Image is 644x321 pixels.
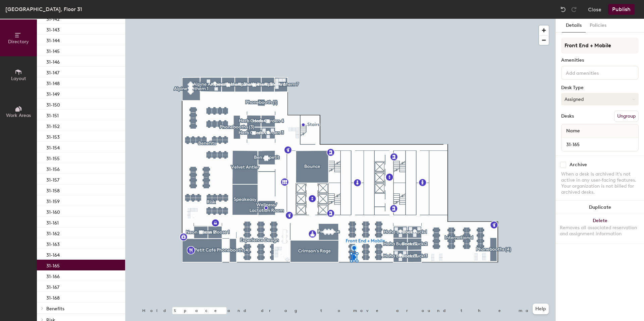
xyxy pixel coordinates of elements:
[46,272,60,279] p: 31-166
[46,250,60,258] p: 31-164
[46,240,60,247] p: 31-163
[561,171,639,195] div: When a desk is archived it's not active in any user-facing features. Your organization is not bil...
[46,57,60,65] p: 31-146
[46,229,60,237] p: 31-162
[561,85,639,90] div: Desk Type
[46,197,60,204] p: 31-159
[608,4,635,15] button: Publish
[6,113,31,118] span: Work Areas
[586,19,610,33] button: Policies
[46,89,60,97] p: 31-149
[46,218,59,226] p: 31-161
[563,125,583,137] span: Name
[46,132,60,140] p: 31-153
[46,25,60,33] p: 31-143
[46,282,59,290] p: 31-167
[533,304,549,314] button: Help
[46,175,59,183] p: 31-157
[561,58,639,63] div: Amenities
[46,100,60,108] p: 31-150
[46,36,60,44] p: 31-144
[46,186,60,194] p: 31-158
[46,143,60,151] p: 31-154
[46,165,60,172] p: 31-156
[556,214,644,244] button: DeleteRemoves all associated reservation and assignment information
[46,207,60,215] p: 31-160
[570,162,587,168] div: Archive
[571,6,577,13] img: Redo
[565,68,625,76] input: Add amenities
[561,114,574,119] div: Desks
[46,79,60,86] p: 31-148
[46,293,60,301] p: 31-168
[563,140,637,149] input: Unnamed desk
[46,68,59,76] p: 31-147
[556,201,644,214] button: Duplicate
[46,47,60,54] p: 31-145
[46,111,59,119] p: 31-151
[614,111,639,122] button: Ungroup
[46,306,64,312] span: Benefits
[46,261,60,269] p: 31-165
[5,5,82,13] div: [GEOGRAPHIC_DATA], Floor 31
[560,6,567,13] img: Undo
[562,19,586,33] button: Details
[8,39,29,45] span: Directory
[11,76,26,81] span: Layout
[46,154,60,162] p: 31-155
[560,225,640,237] div: Removes all associated reservation and assignment information
[46,122,60,129] p: 31-152
[588,4,601,15] button: Close
[561,93,639,105] button: Assigned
